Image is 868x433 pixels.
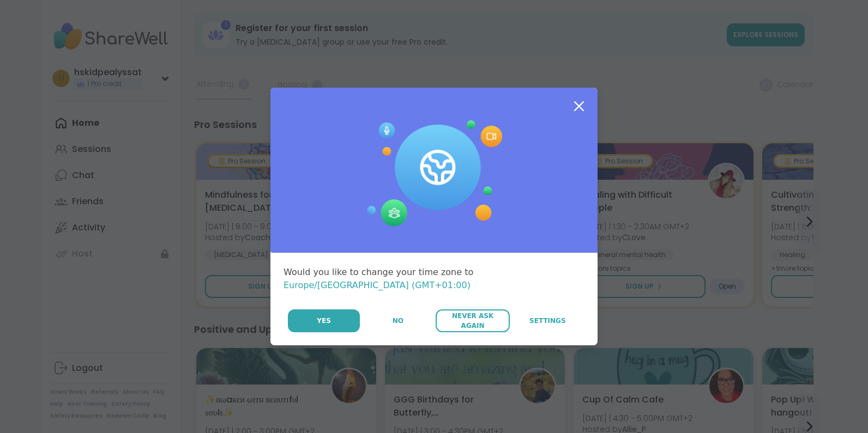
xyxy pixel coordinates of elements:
[436,309,509,332] button: Never Ask Again
[361,309,435,332] button: No
[288,309,360,332] button: Yes
[284,266,584,292] div: Would you like to change your time zone to
[441,311,504,331] span: Never Ask Again
[366,120,502,227] img: Session Experience
[284,280,471,290] span: Europe/[GEOGRAPHIC_DATA] (GMT+01:00)
[393,316,403,326] span: No
[317,316,331,326] span: Yes
[529,316,566,326] span: Settings
[511,309,584,332] a: Settings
